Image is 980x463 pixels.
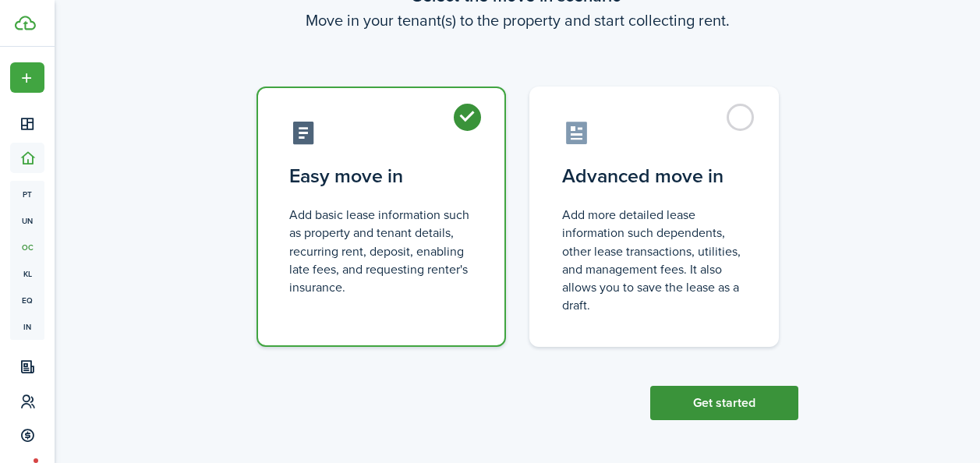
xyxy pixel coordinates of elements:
[10,181,44,207] a: pt
[10,207,44,234] a: un
[562,206,746,314] control-radio-card-description: Add more detailed lease information such dependents, other lease transactions, utilities, and man...
[15,16,36,30] img: TenantCloud
[650,386,798,420] button: Get started
[10,234,44,260] a: oc
[289,162,473,190] control-radio-card-title: Easy move in
[562,162,746,190] control-radio-card-title: Advanced move in
[10,313,44,340] a: in
[289,206,473,296] control-radio-card-description: Add basic lease information such as property and tenant details, recurring rent, deposit, enablin...
[237,9,798,32] wizard-step-header-description: Move in your tenant(s) to the property and start collecting rent.
[10,287,44,313] a: eq
[10,62,44,93] button: Open menu
[10,260,44,287] a: kl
